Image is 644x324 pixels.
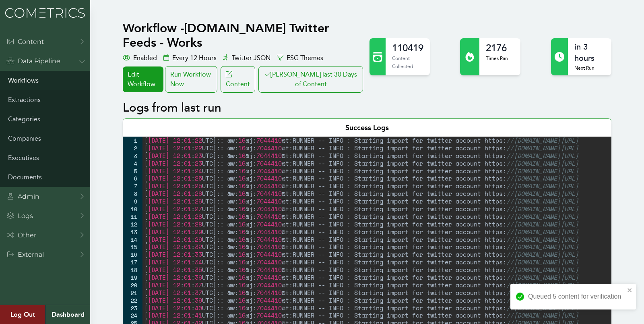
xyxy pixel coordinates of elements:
h2: 2176 [486,42,508,54]
h2: 110419 [392,42,423,54]
div: Run Workflow Now [165,66,217,93]
div: 11 [123,213,142,220]
button: [PERSON_NAME] last 30 Days of Content [258,66,363,93]
div: 18 [123,266,142,274]
div: Queued 5 content for verification [528,292,625,301]
div: 16 [123,251,142,258]
div: Enabled [123,53,157,63]
div: 15 [123,243,142,251]
h1: Workflow - [DOMAIN_NAME] Twitter Feeds - Works [123,21,365,50]
div: 7 [123,182,142,190]
h2: Logs from last run [123,101,611,115]
div: 17 [123,258,142,266]
div: 19 [123,274,142,281]
p: Next Run [574,64,605,72]
div: 24 [123,312,142,319]
div: 20 [123,281,142,289]
div: 13 [123,228,142,236]
div: ESG Themes [277,53,323,63]
div: Logs [6,211,33,221]
p: Times Ran [486,54,508,62]
a: Edit Workflow [123,66,163,92]
div: 5 [123,167,142,175]
div: 8 [123,190,142,197]
div: 4 [123,160,142,167]
div: Admin [6,192,39,201]
div: 23 [123,304,142,312]
div: 9 [123,197,142,205]
div: Success Logs [123,118,611,137]
a: Dashboard [45,305,90,324]
div: Every 12 Hours [163,53,217,63]
div: Other [6,231,36,240]
div: Twitter JSON [223,53,270,63]
div: Data Pipeline [6,56,60,66]
div: 2 [123,144,142,152]
div: 12 [123,220,142,228]
div: 14 [123,236,142,243]
div: External [6,250,44,260]
div: 10 [123,205,142,213]
div: Content [6,37,44,47]
div: 6 [123,174,142,182]
h2: in 3 hours [574,42,605,64]
div: 22 [123,297,142,304]
p: Content Collected [392,54,423,70]
div: 1 [123,137,142,144]
div: 21 [123,289,142,297]
button: close [627,287,633,293]
a: Content [221,66,255,93]
div: 3 [123,152,142,160]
